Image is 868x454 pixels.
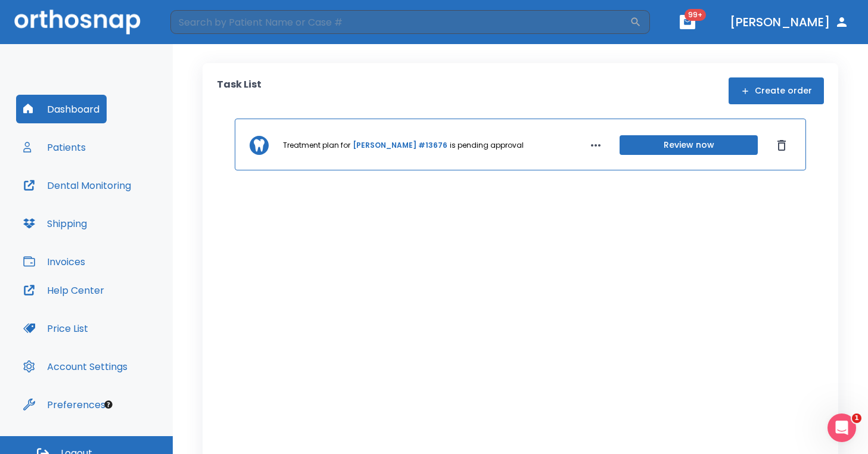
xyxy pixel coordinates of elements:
iframe: Intercom live chat [827,413,856,442]
button: Shipping [16,209,94,238]
button: Dismiss [772,136,791,155]
span: 1 [852,413,861,423]
div: Tooltip anchor [103,399,114,410]
p: is pending approval [450,140,524,151]
button: Account Settings [16,352,135,381]
button: Create order [729,77,824,104]
span: 99+ [685,9,706,21]
button: Help Center [16,276,111,304]
button: [PERSON_NAME] [725,11,854,33]
button: Patients [16,133,93,161]
button: Review now [620,135,758,155]
a: [PERSON_NAME] #13676 [353,140,447,151]
button: Price List [16,314,95,343]
button: Preferences [16,390,113,419]
button: Dental Monitoring [16,171,138,200]
button: Invoices [16,247,92,276]
p: Task List [217,77,262,104]
input: Search by Patient Name or Case # [170,10,630,34]
img: Orthosnap [14,10,141,34]
button: Dashboard [16,95,107,123]
p: Treatment plan for [283,140,350,151]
